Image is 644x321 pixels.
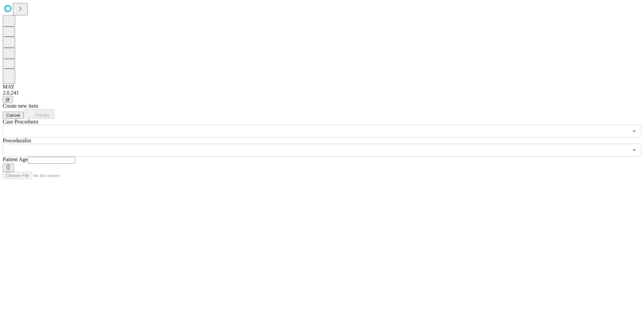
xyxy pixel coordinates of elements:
span: Predict [35,113,49,118]
span: @ [5,97,10,102]
button: Predict [24,109,55,119]
span: Proceduralist [3,138,31,143]
button: @ [3,96,13,103]
div: 2.0.241 [3,90,641,96]
div: MAY [3,84,641,90]
span: Create new item [3,103,38,109]
span: Scheduled Procedure [3,119,38,124]
button: Open [630,145,639,155]
button: Cancel [3,112,24,119]
button: Open [630,127,639,136]
span: Cancel [6,113,20,118]
span: Patient Age [3,156,28,162]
